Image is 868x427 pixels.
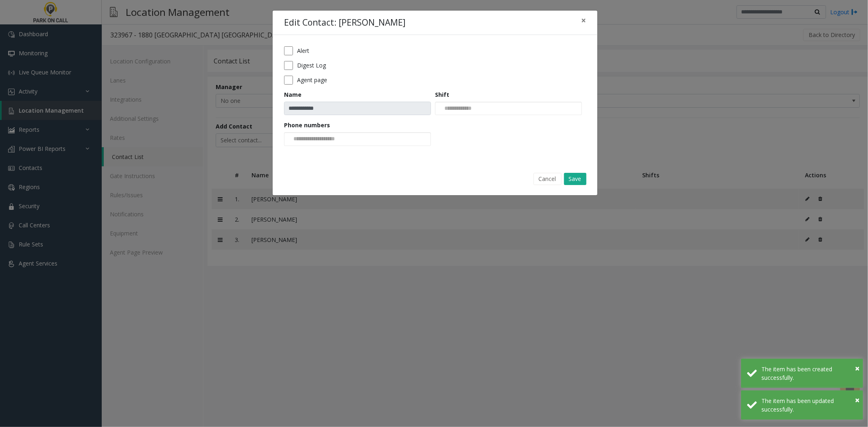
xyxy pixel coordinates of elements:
input: NO DATA FOUND [435,102,477,115]
label: Phone numbers [284,121,330,129]
label: Agent page [297,76,327,84]
h4: Edit Contact: [PERSON_NAME] [284,16,405,29]
span: × [855,363,859,374]
span: × [855,394,859,405]
div: The item has been created successfully. [761,365,857,382]
button: Close [855,362,859,375]
div: The item has been updated successfully. [761,396,857,414]
button: Cancel [533,173,562,185]
label: Digest Log [297,61,326,70]
button: Close [855,394,859,406]
label: Alert [297,46,309,55]
button: Close [575,11,592,30]
button: Save [564,173,586,185]
span: × [581,15,586,26]
label: Name [284,90,302,99]
label: Shift [435,90,449,99]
